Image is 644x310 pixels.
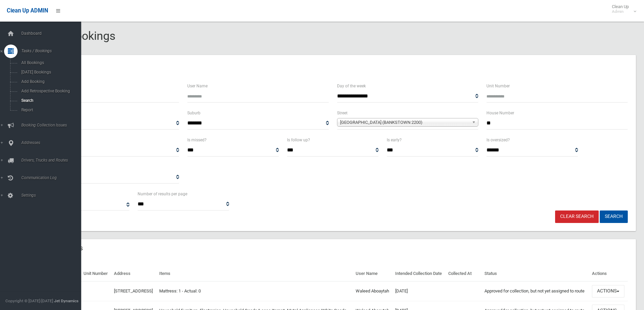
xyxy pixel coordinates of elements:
[19,140,86,145] span: Addresses
[19,108,80,112] span: Report
[353,281,392,301] td: Waleed Aboaytah
[592,285,624,298] button: Actions
[7,7,48,14] span: Clean Up ADMIN
[19,70,80,75] span: [DATE] Bookings
[387,136,402,144] label: Is early?
[138,190,187,198] label: Number of results per page
[353,266,392,281] th: User Name
[446,266,482,281] th: Collected At
[482,266,589,281] th: Status
[111,266,157,281] th: Address
[392,281,446,301] td: [DATE]
[392,266,446,281] th: Intended Collection Date
[187,136,207,144] label: Is missed?
[486,82,510,90] label: Unit Number
[486,109,514,117] label: House Number
[5,299,53,303] span: Copyright © [DATE]-[DATE]
[482,281,589,301] td: Approved for collection, but not yet assigned to route
[19,79,80,84] span: Add Booking
[486,136,510,144] label: Is oversized?
[337,109,348,117] label: Street
[54,299,78,303] strong: Jet Dynamics
[609,4,636,14] span: Clean Up
[19,60,80,65] span: All Bookings
[555,210,599,223] a: Clear Search
[187,82,208,90] label: User Name
[589,266,628,281] th: Actions
[157,281,353,301] td: Mattress: 1 - Actual: 0
[287,136,310,144] label: Is follow up?
[187,109,200,117] label: Suburb
[19,31,86,36] span: Dashboard
[19,175,86,180] span: Communication Log
[157,266,353,281] th: Items
[19,193,86,198] span: Settings
[612,9,629,14] small: Admin
[114,288,153,293] a: [STREET_ADDRESS]
[19,98,80,103] span: Search
[19,123,86,128] span: Booking Collection Issues
[600,210,628,223] button: Search
[19,49,86,53] span: Tasks / Bookings
[19,89,80,93] span: Add Retrospective Booking
[337,82,366,90] label: Day of the week
[19,158,86,163] span: Drivers, Trucks and Routes
[340,118,469,126] span: [GEOGRAPHIC_DATA] (BANKSTOWN 2200)
[81,266,111,281] th: Unit Number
